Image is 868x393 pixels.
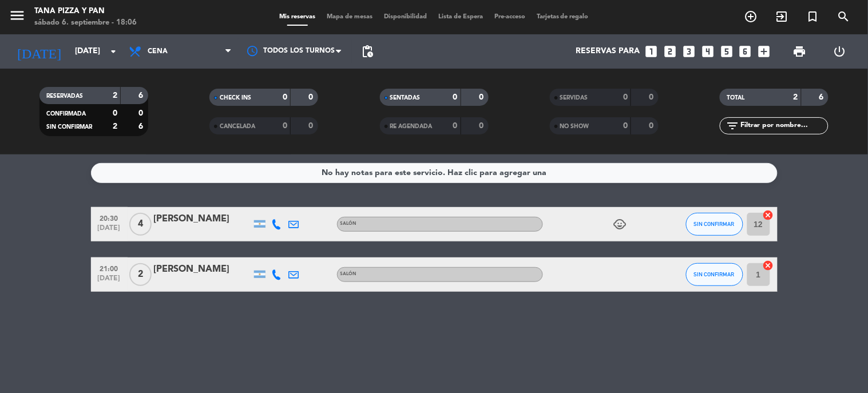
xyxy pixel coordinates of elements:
strong: 6 [819,93,826,101]
strong: 2 [794,93,798,101]
span: CONFIRMADA [46,111,86,117]
i: power_settings_new [833,45,846,58]
span: Cena [148,47,168,55]
span: 21:00 [95,261,124,275]
strong: 0 [453,122,458,130]
span: NO SHOW [560,124,589,129]
button: SIN CONFIRMAR [686,213,743,236]
span: pending_actions [360,45,374,58]
div: sábado 6. septiembre - 18:06 [34,17,137,29]
i: add_circle_outline [744,10,758,23]
strong: 0 [649,93,656,101]
i: looks_one [644,44,659,59]
span: [DATE] [95,275,124,288]
strong: 0 [283,122,287,130]
i: looks_4 [700,44,715,59]
i: menu [9,7,26,24]
i: arrow_drop_down [106,45,120,58]
span: Tarjetas de regalo [531,14,594,20]
strong: 0 [479,93,486,101]
div: Tana Pizza y Pan [34,6,137,17]
span: Pre-acceso [489,14,531,20]
i: looks_two [663,44,677,59]
i: child_care [613,217,627,231]
strong: 0 [113,109,117,117]
i: exit_to_app [775,10,789,23]
button: SIN CONFIRMAR [686,263,743,286]
i: turned_in_not [806,10,820,23]
strong: 0 [623,93,628,101]
strong: 6 [138,122,145,130]
strong: 0 [283,93,287,101]
button: menu [9,7,26,28]
div: LOG OUT [820,34,859,69]
i: cancel [763,260,774,271]
span: SIN CONFIRMAR [694,221,735,227]
span: Reservas para [576,47,640,56]
strong: 0 [309,122,316,130]
strong: 0 [623,122,628,130]
span: SERVIDAS [560,95,588,101]
strong: 0 [309,93,316,101]
span: [DATE] [95,224,124,237]
span: print [793,45,807,58]
strong: 0 [453,93,458,101]
span: 20:30 [95,211,124,224]
span: RESERVADAS [46,93,83,99]
span: TOTAL [727,95,744,101]
span: SIN CONFIRMAR [694,271,735,277]
span: Salón [340,272,357,276]
i: cancel [763,209,774,221]
i: search [837,10,851,23]
span: Disponibilidad [378,14,433,20]
span: RE AGENDADA [390,124,433,129]
span: 4 [129,213,152,236]
div: [PERSON_NAME] [154,212,251,227]
span: SIN CONFIRMAR [46,124,92,130]
input: Filtrar por nombre... [739,120,828,132]
div: No hay notas para este servicio. Haz clic para agregar una [322,166,546,180]
i: filter_list [726,119,739,133]
i: looks_6 [738,44,753,59]
span: CANCELADA [220,124,255,129]
strong: 2 [113,92,117,100]
span: Salón [340,221,357,226]
strong: 6 [138,92,145,100]
span: Mis reservas [274,14,321,20]
i: looks_3 [681,44,696,59]
strong: 2 [113,122,117,130]
i: looks_5 [719,44,734,59]
strong: 0 [649,122,656,130]
span: SENTADAS [390,95,421,101]
i: add_box [757,44,772,59]
i: [DATE] [9,39,69,64]
div: [PERSON_NAME] [154,262,251,277]
strong: 0 [138,109,145,117]
span: Mapa de mesas [321,14,378,20]
span: CHECK INS [220,95,251,101]
span: Lista de Espera [433,14,489,20]
strong: 0 [479,122,486,130]
span: 2 [129,263,152,286]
